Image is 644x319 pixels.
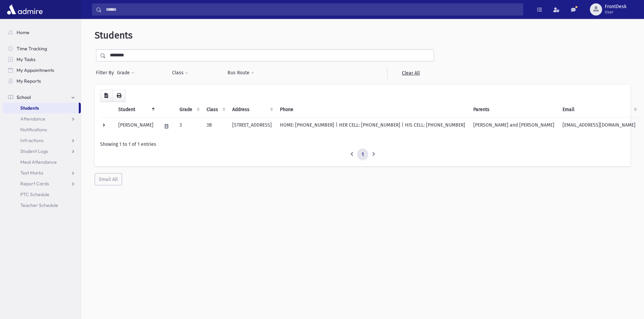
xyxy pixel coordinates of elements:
[3,146,81,157] a: Student Logs
[5,3,44,16] img: AdmirePro
[558,117,640,135] td: [EMAIL_ADDRESS][DOMAIN_NAME]
[3,27,81,38] a: Home
[3,189,81,200] a: PTC Schedule
[202,117,228,135] td: 3B
[114,117,158,135] td: [PERSON_NAME]
[469,102,558,117] th: Parents
[357,149,368,161] a: 1
[17,29,29,35] span: Home
[558,102,640,117] th: Email: activate to sort column ascending
[3,124,81,135] a: Notifications
[20,116,45,122] span: Attendance
[387,67,434,79] a: Clear All
[20,127,47,133] span: Notifications
[3,54,81,65] a: My Tasks
[95,173,122,185] button: Email All
[3,167,81,178] a: Test Marks
[227,67,255,79] button: Bus Route
[3,157,81,167] a: Meal Attendance
[20,181,49,187] span: Report Cards
[605,9,626,15] span: User
[3,200,81,211] a: Teacher Schedule
[20,137,44,143] span: Infractions
[96,69,117,76] span: Filter By
[20,202,58,208] span: Teacher Schedule
[172,67,189,79] button: Class
[175,117,202,135] td: 3
[3,178,81,189] a: Report Cards
[202,102,228,117] th: Class: activate to sort column ascending
[114,102,158,117] th: Student: activate to sort column descending
[20,148,48,154] span: Student Logs
[95,30,133,41] span: Students
[17,67,54,73] span: My Appointments
[228,102,276,117] th: Address: activate to sort column ascending
[100,90,113,102] button: CSV
[3,103,79,113] a: Students
[469,117,558,135] td: [PERSON_NAME] and [PERSON_NAME]
[3,43,81,54] a: Time Tracking
[102,3,523,16] input: Search
[100,141,625,148] div: Showing 1 to 1 of 1 entries
[3,113,81,124] a: Attendance
[17,46,47,52] span: Time Tracking
[20,170,43,176] span: Test Marks
[17,56,35,62] span: My Tasks
[175,102,202,117] th: Grade: activate to sort column ascending
[605,4,626,9] span: FrontDesk
[17,78,41,84] span: My Reports
[20,159,57,165] span: Meal Attendance
[3,65,81,76] a: My Appointments
[276,117,469,135] td: HOME: [PHONE_NUMBER] | HER CELL: [PHONE_NUMBER] | HIS CELL: [PHONE_NUMBER]
[3,92,81,103] a: School
[20,105,39,111] span: Students
[112,90,126,102] button: Print
[20,191,49,197] span: PTC Schedule
[117,67,135,79] button: Grade
[17,94,31,100] span: School
[276,102,469,117] th: Phone
[228,117,276,135] td: [STREET_ADDRESS]
[3,135,81,146] a: Infractions
[3,76,81,86] a: My Reports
